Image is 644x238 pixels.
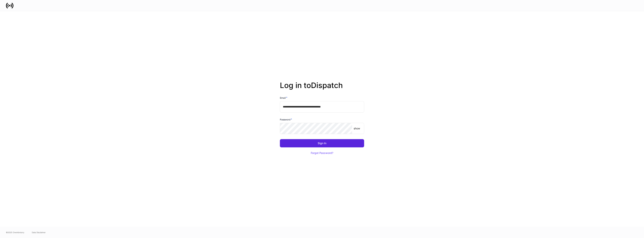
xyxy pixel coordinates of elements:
[306,149,338,157] button: Forgot Password?
[6,231,24,234] span: © 2025 OneAdvisory
[280,139,364,147] button: Sign In
[311,152,333,154] div: Forgot Password?
[280,96,287,100] h6: Email
[280,81,364,96] h2: Log in to Dispatch
[32,231,46,234] a: Data Disclaimer
[354,127,360,130] p: show
[318,142,326,145] div: Sign In
[280,118,292,121] h6: Password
